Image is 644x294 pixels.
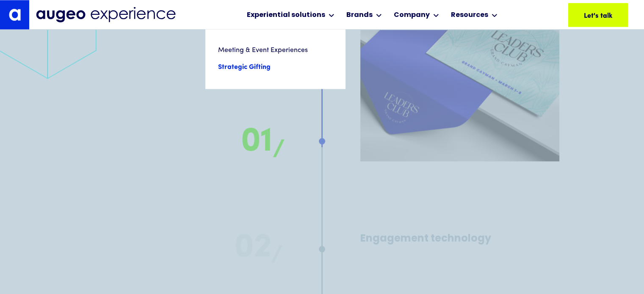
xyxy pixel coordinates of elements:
div: Experiential solutions [247,10,325,20]
nav: Experiential solutions [205,29,345,88]
div: Brands [346,10,373,20]
div: Company [394,10,430,20]
img: Augeo's "a" monogram decorative logo in white. [9,8,21,20]
img: Augeo Experience business unit full logo in midnight blue. [36,7,176,22]
a: Strategic Gifting [218,59,332,76]
a: Meeting & Event Experiences [218,42,332,59]
a: Let's talk [568,3,628,27]
div: Resources [451,10,488,20]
